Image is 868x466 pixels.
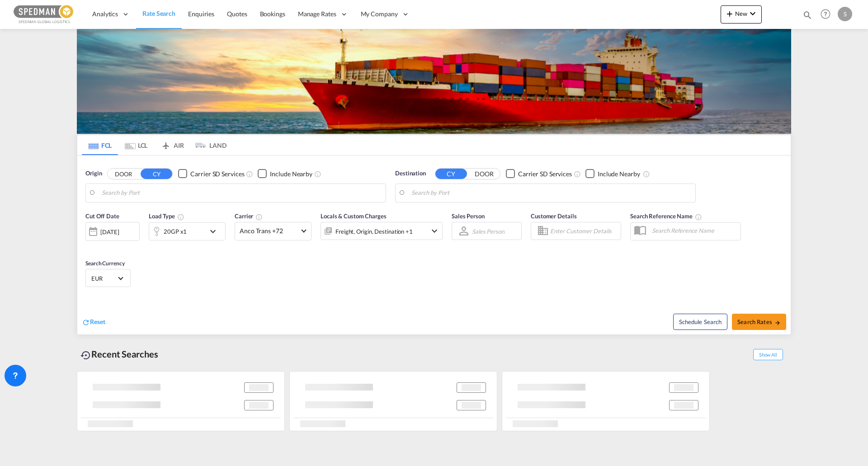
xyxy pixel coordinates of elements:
span: Destination [395,169,426,178]
md-checkbox: Checkbox No Ink [178,169,244,179]
div: S [838,7,852,21]
md-select: Select Currency: € EUREuro [90,272,126,285]
div: Freight Origin Destination Factory Stuffingicon-chevron-down [321,222,443,240]
span: Customer Details [531,212,576,220]
span: Load Type [149,212,184,220]
div: [DATE] [100,228,119,236]
md-checkbox: Checkbox No Ink [506,169,572,179]
span: Enquiries [188,10,214,18]
div: Include Nearby [270,169,312,179]
div: 20GP x1icon-chevron-down [149,222,226,240]
button: icon-plus 400-fgNewicon-chevron-down [721,5,762,24]
md-icon: icon-backup-restore [80,350,91,361]
md-icon: icon-information-outline [177,213,184,221]
div: Recent Searches [77,344,162,364]
input: Enter Customer Details [550,224,618,238]
md-icon: icon-magnify [802,10,812,20]
span: Manage Rates [298,9,336,19]
md-icon: Unchecked: Ignores neighbouring ports when fetching rates.Checked : Includes neighbouring ports w... [314,170,321,178]
md-icon: Unchecked: Ignores neighbouring ports when fetching rates.Checked : Includes neighbouring ports w... [643,170,650,178]
span: EUR [91,274,117,282]
span: New [724,10,758,17]
img: c12ca350ff1b11efb6b291369744d907.png [14,4,75,24]
div: Carrier SD Services [518,169,572,179]
md-icon: Unchecked: Search for CY (Container Yard) services for all selected carriers.Checked : Search for... [574,170,581,178]
button: Note: By default Schedule search will only considerorigin ports, destination ports and cut off da... [673,314,727,330]
md-checkbox: Checkbox No Ink [585,169,640,179]
span: My Company [361,9,398,19]
input: Search Reference Name [647,224,741,237]
div: 20GP x1 [164,225,187,238]
img: LCL+%26+FCL+BACKGROUND.png [77,29,791,134]
md-tab-item: LAND [190,135,226,155]
span: Quotes [227,10,247,18]
span: Carrier [235,212,263,220]
md-tab-item: FCL [82,135,118,155]
md-tab-item: AIR [154,135,190,155]
div: Origin DOOR CY Checkbox No InkUnchecked: Search for CY (Container Yard) services for all selected... [77,155,791,334]
span: Sales Person [452,212,485,220]
span: Search Rates [737,318,781,325]
div: icon-refreshReset [82,317,105,327]
md-icon: icon-refresh [82,318,90,326]
md-icon: Unchecked: Search for CY (Container Yard) services for all selected carriers.Checked : Search for... [246,170,253,178]
md-icon: icon-chevron-down [208,226,223,237]
span: Cut Off Date [85,212,119,220]
div: Carrier SD Services [190,169,244,179]
input: Search by Port [102,186,381,200]
span: Help [818,6,833,22]
md-icon: icon-plus 400-fg [724,8,735,19]
span: Rate Search [142,9,175,17]
button: Search Ratesicon-arrow-right [732,314,786,330]
span: Search Reference Name [630,212,702,220]
md-pagination-wrapper: Use the left and right arrow keys to navigate between tabs [82,135,226,155]
md-icon: Your search will be saved by the below given name [695,213,702,221]
span: Locals & Custom Charges [321,212,387,220]
md-icon: icon-chevron-down [747,8,758,19]
md-icon: The selected Trucker/Carrierwill be displayed in the rate results If the rates are from another f... [255,213,263,221]
md-icon: icon-arrow-right [774,320,781,326]
div: [DATE] [85,222,140,241]
md-checkbox: Checkbox No Ink [258,169,312,179]
div: Freight Origin Destination Factory Stuffing [335,225,413,238]
md-icon: icon-chevron-down [429,226,440,236]
span: Reset [90,318,105,325]
button: CY [141,169,172,179]
md-icon: icon-airplane [160,140,171,147]
md-datepicker: Select [85,240,92,252]
span: Search Currency [85,260,125,267]
span: Show All [753,349,783,360]
span: Anco Trans +72 [240,226,298,235]
md-tab-item: LCL [118,135,154,155]
button: DOOR [108,169,139,179]
button: DOOR [468,169,500,179]
button: CY [435,169,467,179]
div: icon-magnify [802,10,812,24]
div: Include Nearby [598,169,640,179]
span: Bookings [260,10,285,18]
span: Origin [85,169,102,178]
md-select: Sales Person [471,225,505,238]
input: Search by Port [411,186,691,200]
span: Analytics [92,9,118,19]
div: Help [818,6,838,23]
